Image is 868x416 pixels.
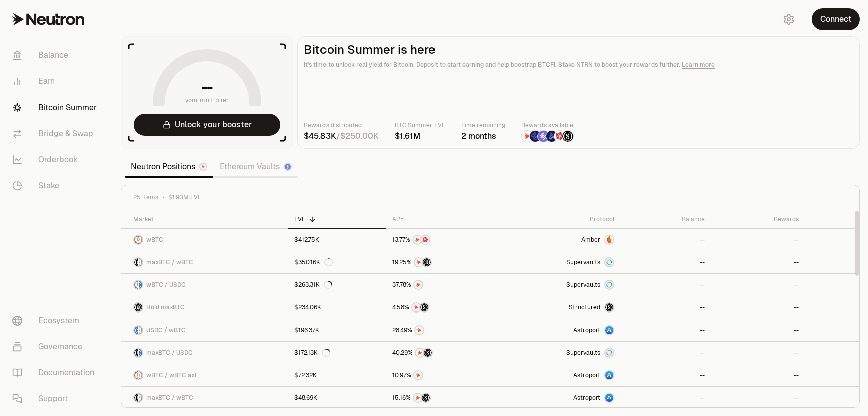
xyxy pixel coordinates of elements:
[386,387,503,409] a: NTRNStructured Points
[288,387,386,409] a: $48.69K
[134,371,138,379] img: wBTC Logo
[503,229,620,251] a: AmberAmber
[139,349,142,357] img: USDC Logo
[4,386,108,412] a: Support
[538,131,549,142] img: Solv Points
[620,274,710,296] a: --
[392,215,497,223] div: APY
[554,131,565,142] img: Mars Fragments
[503,342,620,364] a: SupervaultsSupervaults
[386,296,503,319] a: NTRNStructured Points
[288,251,386,273] a: $350.16K
[134,326,138,334] img: USDC Logo
[121,342,288,364] a: maxBTC LogoUSDC LogomaxBTC / USDC
[146,258,193,266] span: maxBTC / wBTC
[288,364,386,386] a: $72.32K
[146,371,196,379] span: wBTC / wBTC.axl
[711,229,805,251] a: --
[4,334,108,360] a: Governance
[711,319,805,341] a: --
[509,215,614,223] div: Protocol
[386,251,503,273] a: NTRNStructured Points
[392,325,497,335] button: NTRN
[620,319,710,341] a: --
[421,236,429,244] img: Mars Fragments
[139,281,142,289] img: USDC Logo
[412,303,420,311] img: NTRN
[530,131,541,142] img: EtherFi Points
[294,281,332,289] div: $263.31K
[711,342,805,364] a: --
[503,251,620,273] a: SupervaultsSupervaults
[392,393,497,403] button: NTRNStructured Points
[121,229,288,251] a: wBTC LogowBTC
[424,349,432,357] img: Structured Points
[386,229,503,251] a: NTRNMars Fragments
[711,387,805,409] a: --
[125,157,213,177] a: Neutron Positions
[711,296,805,319] a: --
[121,296,288,319] a: maxBTC LogoHold maxBTC
[620,387,710,409] a: --
[605,349,613,357] img: Supervaults
[605,281,613,289] img: Supervaults
[413,236,421,244] img: NTRN
[386,274,503,296] a: NTRN
[146,394,193,402] span: maxBTC / wBTC
[288,296,386,319] a: $234.06K
[562,131,573,142] img: Structured Points
[521,120,574,130] p: Rewards available
[294,236,319,244] div: $412.75K
[4,307,108,334] a: Ecosystem
[146,349,193,357] span: maxBTC / USDC
[304,120,379,130] p: Rewards distributed
[620,296,710,319] a: --
[121,387,288,409] a: maxBTC LogowBTC LogomaxBTC / wBTC
[146,303,185,311] span: Hold maxBTC
[139,326,142,334] img: wBTC Logo
[414,394,422,402] img: NTRN
[392,370,497,380] button: NTRN
[4,147,108,173] a: Orderbook
[415,258,423,266] img: NTRN
[711,251,805,273] a: --
[133,215,282,223] div: Market
[569,303,600,311] span: Structured
[294,258,333,266] div: $350.16K
[392,257,497,267] button: NTRNStructured Points
[717,215,799,223] div: Rewards
[200,164,206,170] img: Neutron Logo
[415,326,423,334] img: NTRN
[139,394,142,402] img: wBTC Logo
[294,303,321,311] div: $234.06K
[414,281,422,289] img: NTRN
[605,258,613,266] img: Supervaults
[304,43,853,57] h2: Bitcoin Summer is here
[134,349,138,357] img: maxBTC Logo
[395,120,445,130] p: BTC Summer TVL
[4,68,108,94] a: Earn
[139,258,142,266] img: wBTC Logo
[503,274,620,296] a: SupervaultsSupervaults
[392,302,497,313] button: NTRNStructured Points
[294,394,317,402] div: $48.69K
[414,371,422,379] img: NTRN
[566,281,600,289] span: Supervaults
[620,342,710,364] a: --
[288,342,386,364] a: $172.13K
[294,371,317,379] div: $72.32K
[134,394,138,402] img: maxBTC Logo
[416,349,424,357] img: NTRN
[121,274,288,296] a: wBTC LogoUSDC LogowBTC / USDC
[461,120,505,130] p: Time remaining
[288,229,386,251] a: $412.75K
[294,326,319,334] div: $196.37K
[139,371,142,379] img: wBTC.axl Logo
[134,258,138,266] img: maxBTC Logo
[386,342,503,364] a: NTRNStructured Points
[566,258,600,266] span: Supervaults
[503,364,620,386] a: Astroport
[711,364,805,386] a: --
[185,95,229,106] span: your multiplier
[573,371,600,379] span: Astroport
